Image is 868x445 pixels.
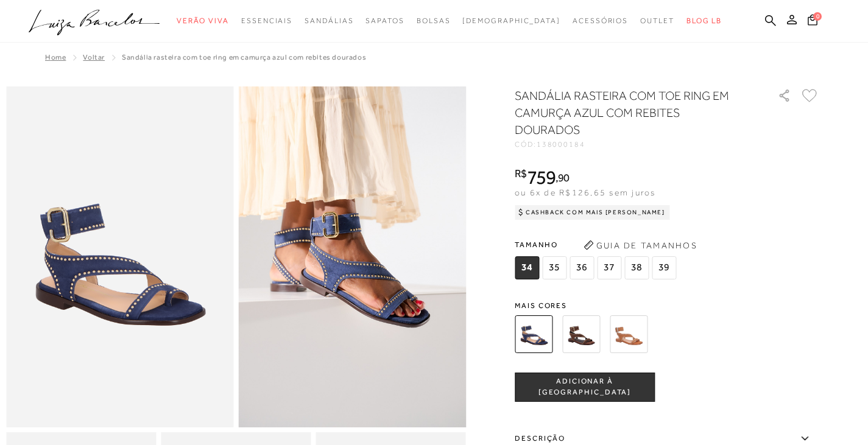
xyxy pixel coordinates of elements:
[177,16,229,25] span: Verão Viva
[537,140,585,149] span: 138000184
[417,10,451,32] a: noSubCategoriesText
[652,256,676,279] span: 39
[365,10,404,32] a: noSubCategoriesText
[597,256,621,279] span: 37
[241,10,292,32] a: noSubCategoriesText
[527,166,556,188] span: 759
[6,86,234,427] img: image
[515,376,654,398] span: ADICIONAR À [GEOGRAPHIC_DATA]
[515,373,655,402] button: ADICIONAR À [GEOGRAPHIC_DATA]
[177,10,229,32] a: noSubCategoriesText
[462,16,560,25] span: [DEMOGRAPHIC_DATA]
[45,53,66,61] a: Home
[686,16,722,25] span: BLOG LB
[804,13,821,30] button: 0
[542,256,566,279] span: 35
[462,10,560,32] a: noSubCategoriesText
[813,12,822,21] span: 0
[515,187,655,197] span: ou 6x de R$126,65 sem juros
[562,315,600,353] img: SANDÁLIA RASTEIRA COM TOE RING EM CAMURÇA CAFÉ COM REBITES DOURADOS
[579,236,701,255] button: Guia de Tamanhos
[83,53,105,61] a: Voltar
[515,87,743,138] h1: SANDÁLIA RASTEIRA COM TOE RING EM CAMURÇA AZUL COM REBITES DOURADOS
[686,10,722,32] a: BLOG LB
[556,172,570,183] i: ,
[515,205,670,220] div: Cashback com Mais [PERSON_NAME]
[365,16,404,25] span: Sapatos
[417,16,451,25] span: Bolsas
[239,86,467,427] img: image
[515,236,679,254] span: Tamanho
[515,168,527,179] i: R$
[573,10,628,32] a: noSubCategoriesText
[122,53,366,61] span: SANDÁLIA RASTEIRA COM TOE RING EM CAMURÇA AZUL COM REBITES DOURADOS
[305,16,353,25] span: Sandálias
[558,171,570,184] span: 90
[640,10,674,32] a: noSubCategoriesText
[610,315,647,353] img: SANDÁLIA RASTEIRA COM TOE RING EM CAMURÇA CARAMELOCOM REBITES DOURADOS
[241,16,292,25] span: Essenciais
[570,256,594,279] span: 36
[640,16,674,25] span: Outlet
[305,10,353,32] a: noSubCategoriesText
[624,256,649,279] span: 38
[515,315,552,353] img: SANDÁLIA RASTEIRA COM TOE RING EM CAMURÇA AZUL COM REBITES DOURADOS
[515,141,758,148] div: CÓD:
[515,302,819,309] span: Mais cores
[573,16,628,25] span: Acessórios
[515,256,539,279] span: 34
